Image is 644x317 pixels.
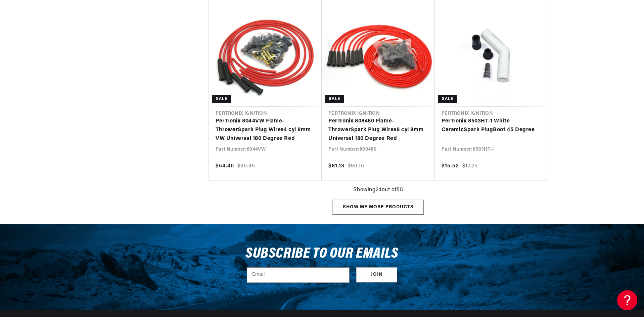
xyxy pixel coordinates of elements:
h3: Subscribe to our emails [245,248,399,260]
a: PerTronix 8503HT-1 White CeramicSpark PlugBoot 45 Degree [442,117,541,134]
div: Show me more products [333,200,424,215]
a: PerTronix 8044VW Flame-ThrowerSpark Plug Wires4 cyl 8mm VW Universal 180 Degree Red [216,117,315,143]
a: PerTronix 808480 Flame-ThrowerSpark Plug Wires8 cyl 8mm Universal 180 Degree Red [328,117,428,143]
input: Email [247,268,349,282]
span: Showing 24 out of 55 [353,186,403,195]
button: Subscribe [356,267,397,282]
